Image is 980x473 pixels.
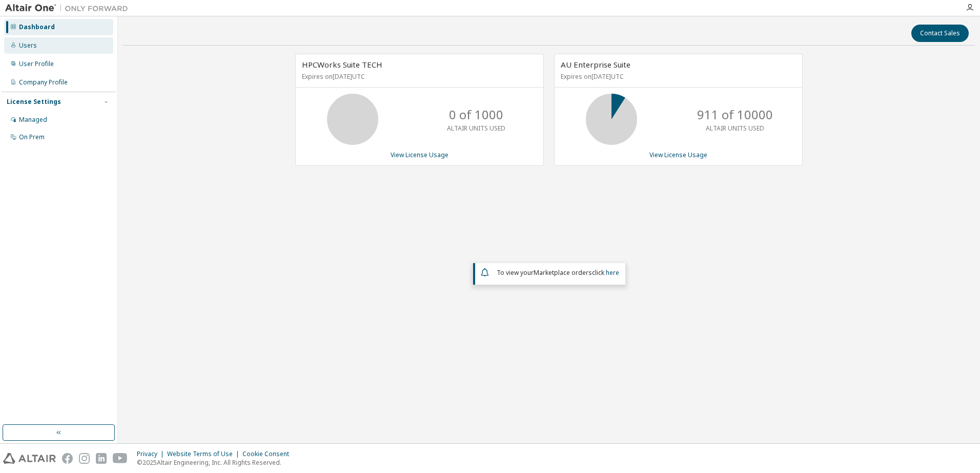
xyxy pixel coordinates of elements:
div: Dashboard [19,23,55,31]
div: On Prem [19,133,45,141]
div: Privacy [137,450,167,458]
a: here [606,268,619,277]
a: View License Usage [649,150,707,159]
img: youtube.svg [113,453,128,464]
img: instagram.svg [79,453,90,464]
em: Marketplace orders [534,268,592,277]
div: Managed [19,116,47,124]
span: To view your click [497,268,619,277]
p: Expires on [DATE] UTC [302,72,535,81]
img: facebook.svg [62,453,73,464]
img: linkedin.svg [96,453,107,464]
a: View License Usage [391,150,448,159]
div: Users [19,41,37,50]
div: Website Terms of Use [167,450,242,458]
span: AU Enterprise Suite [561,59,630,70]
button: Contact Sales [911,25,969,42]
p: Expires on [DATE] UTC [561,72,793,81]
p: ALTAIR UNITS USED [706,124,764,133]
span: HPCWorks Suite TECH [302,59,382,70]
p: © 2025 Altair Engineering, Inc. All Rights Reserved. [137,458,295,467]
p: 911 of 10000 [697,106,773,123]
p: 0 of 1000 [449,106,503,123]
div: Cookie Consent [242,450,295,458]
div: License Settings [7,98,61,106]
img: altair_logo.svg [3,453,56,464]
div: Company Profile [19,78,68,87]
div: User Profile [19,60,54,68]
p: ALTAIR UNITS USED [447,124,505,133]
img: Altair One [5,3,133,13]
